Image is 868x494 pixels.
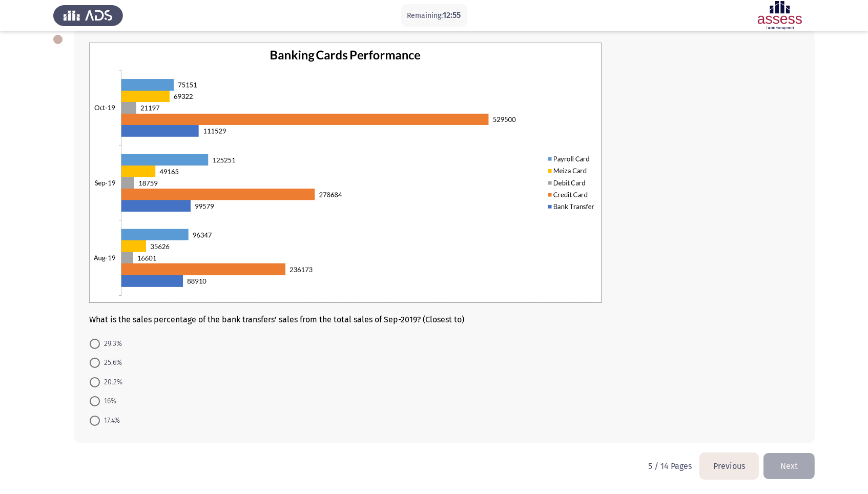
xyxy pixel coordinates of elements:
[89,43,799,324] div: What is the sales percentage of the bank transfers’ sales from the total sales of Sep-2019? (Clos...
[53,1,123,30] img: Assess Talent Management logo
[648,461,692,471] p: 5 / 14 Pages
[89,43,602,303] img: RU5fUk5DXzU0LnBuZzE2OTEzMTYyNTM3MDg=.png
[700,453,758,479] button: load previous page
[100,395,116,407] span: 16%
[100,376,122,388] span: 20.2%
[443,10,461,20] span: 12:55
[100,357,122,369] span: 25.6%
[100,338,122,350] span: 29.3%
[100,415,120,427] span: 17.4%
[745,1,815,30] img: Assessment logo of ASSESS Focus 4 Module Assessment (EN/AR) (Advanced - IB)
[763,453,815,479] button: load next page
[407,9,461,22] p: Remaining:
